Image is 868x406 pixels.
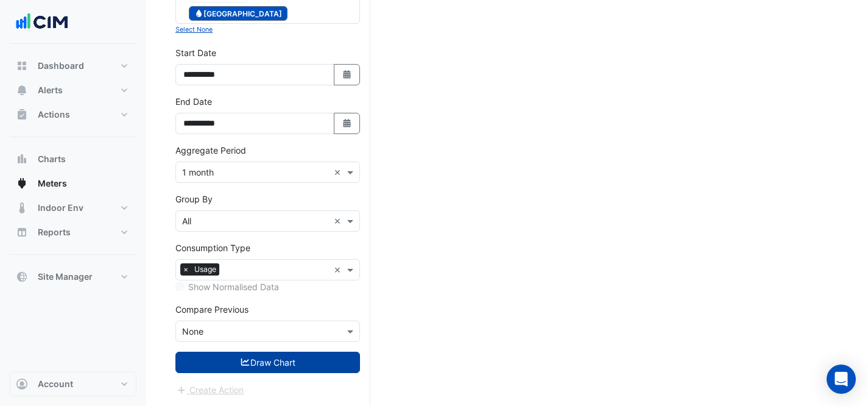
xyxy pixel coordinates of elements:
label: Consumption Type [175,241,250,254]
span: × [180,263,191,276]
button: Charts [10,147,136,171]
label: Group By [175,193,213,205]
app-icon: Actions [16,109,28,121]
app-icon: Alerts [16,84,28,96]
button: Draw Chart [175,352,360,373]
button: Dashboard [10,54,136,78]
fa-icon: Select Date [342,69,353,80]
span: Alerts [38,84,63,96]
button: Indoor Env [10,196,136,220]
fa-icon: Water [194,9,203,18]
span: Usage [191,263,219,276]
div: Selected meters/streams do not support normalisation [175,280,360,293]
span: Clear [334,263,344,276]
span: Actions [38,109,70,121]
label: Compare Previous [175,303,249,316]
span: Indoor Env [38,202,83,214]
button: Site Manager [10,265,136,289]
span: [GEOGRAPHIC_DATA] [189,6,288,21]
span: Dashboard [38,60,84,72]
span: Clear [334,166,344,179]
button: Actions [10,102,136,127]
label: Aggregate Period [175,144,246,157]
app-icon: Reports [16,226,28,238]
app-icon: Indoor Env [16,202,28,214]
app-icon: Meters [16,177,28,190]
fa-icon: Select Date [342,118,353,129]
label: Start Date [175,46,216,59]
button: Reports [10,220,136,244]
button: Account [10,372,136,396]
label: Show Normalised Data [188,280,279,293]
img: Company Logo [15,10,69,34]
app-icon: Charts [16,153,28,165]
app-icon: Dashboard [16,60,28,72]
app-escalated-ticket-create-button: Please draw the charts first [175,384,244,394]
button: Alerts [10,78,136,102]
button: Select None [175,24,213,35]
span: Meters [38,177,67,190]
button: Meters [10,171,136,196]
span: Charts [38,153,66,165]
span: Site Manager [38,271,93,283]
small: Select None [175,26,213,34]
label: End Date [175,95,212,108]
span: Account [38,378,73,390]
span: Reports [38,226,71,238]
span: Clear [334,215,344,227]
app-icon: Site Manager [16,271,28,283]
div: Open Intercom Messenger [827,365,856,394]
